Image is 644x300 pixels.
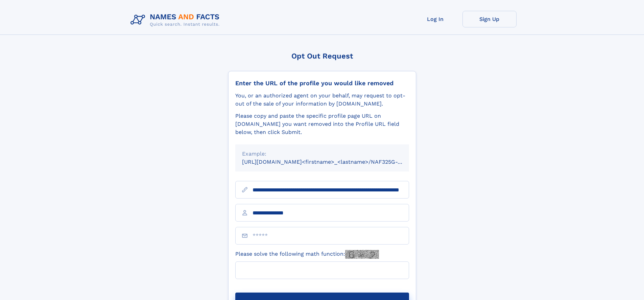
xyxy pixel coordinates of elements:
[235,92,409,108] div: You, or an authorized agent on your behalf, may request to opt-out of the sale of your informatio...
[242,159,422,165] small: [URL][DOMAIN_NAME]<firstname>_<lastname>/NAF325G-xxxxxxxx
[462,11,517,27] a: Sign Up
[242,150,402,158] div: Example:
[235,112,409,136] div: Please copy and paste the specific profile page URL on [DOMAIN_NAME] you want removed into the Pr...
[128,11,225,29] img: Logo Names and Facts
[235,250,379,259] label: Please solve the following math function:
[235,79,409,87] div: Enter the URL of the profile you would like removed
[408,11,462,27] a: Log In
[228,52,416,60] div: Opt Out Request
